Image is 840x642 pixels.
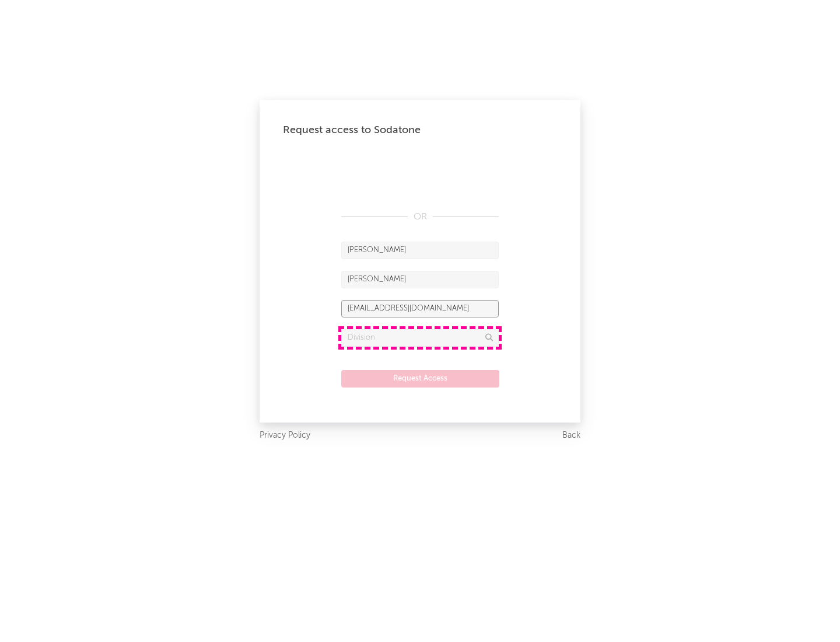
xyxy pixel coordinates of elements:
[562,428,580,443] a: Back
[341,370,499,388] button: Request Access
[341,300,499,317] input: Email
[341,210,499,224] div: OR
[260,428,310,443] a: Privacy Policy
[341,271,499,288] input: Last Name
[341,242,499,259] input: First Name
[341,329,499,347] input: Division
[283,123,557,137] div: Request access to Sodatone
